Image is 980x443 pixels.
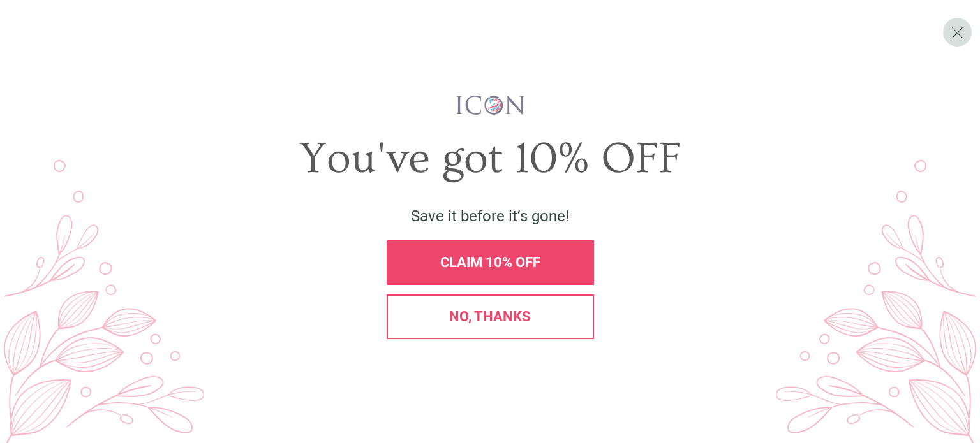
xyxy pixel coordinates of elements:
[951,23,964,42] span: X
[299,134,681,184] span: You've got 10% OFF
[454,94,526,116] img: iconwallstickersl_1754656298800.png
[449,309,531,324] span: No, thanks
[440,254,540,270] span: CLAIM 10% OFF
[411,207,569,225] span: Save it before it’s gone!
